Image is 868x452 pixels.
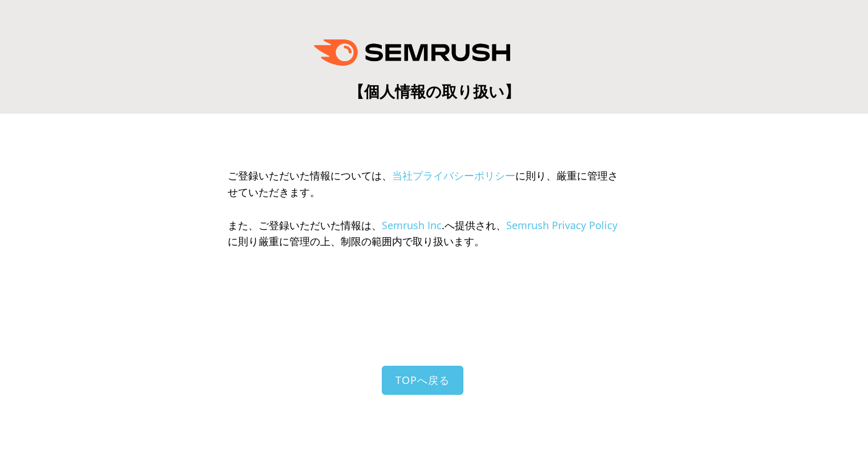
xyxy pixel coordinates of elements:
[506,218,617,232] a: Semrush Privacy Policy
[382,366,463,395] a: TOPへ戻る
[228,169,618,199] span: ご登録いただいた情報については、 に則り、厳重に管理させていただきます。
[349,81,520,102] span: 【個人情報の取り扱い】
[382,218,442,232] a: Semrush Inc
[228,218,617,249] span: また、ご登録いただいた情報は、 .へ提供され、 に則り厳重に管理の上、制限の範囲内で取り扱います。
[395,373,450,387] span: TOPへ戻る
[392,169,515,182] a: 当社プライバシーポリシー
